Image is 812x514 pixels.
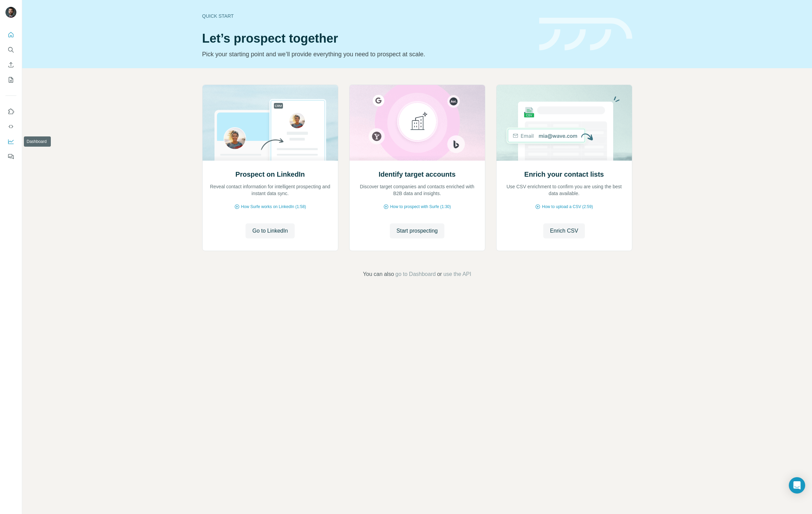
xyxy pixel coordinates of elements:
[209,183,331,197] p: Reveal contact information for intelligent prospecting and instant data sync.
[542,204,593,210] span: How to upload a CSV (2:59)
[5,29,16,41] button: Quick start
[235,170,305,179] h2: Prospect on LinkedIn
[397,227,438,235] span: Start prospecting
[395,270,435,278] button: go to Dashboard
[202,32,531,45] h1: Let’s prospect together
[241,204,306,210] span: How Surfe works on LinkedIn (1:58)
[539,18,632,51] img: banner
[543,223,585,238] button: Enrich CSV
[356,183,478,197] p: Discover target companies and contacts enriched with B2B data and insights.
[5,120,16,133] button: Use Surfe API
[5,44,16,56] button: Search
[5,150,16,163] button: Feedback
[524,170,604,179] h2: Enrich your contact lists
[5,135,16,148] button: Dashboard
[363,270,394,278] span: You can also
[390,204,451,210] span: How to prospect with Surfe (1:30)
[379,170,456,179] h2: Identify target accounts
[437,270,442,278] span: or
[252,227,288,235] span: Go to LinkedIn
[246,223,295,238] button: Go to LinkedIn
[202,13,531,19] div: Quick start
[443,270,471,278] button: use the API
[202,85,338,161] img: Prospect on LinkedIn
[390,223,445,238] button: Start prospecting
[503,183,625,197] p: Use CSV enrichment to confirm you are using the best data available.
[5,7,16,18] img: Avatar
[5,74,16,86] button: My lists
[202,49,531,59] p: Pick your starting point and we’ll provide everything you need to prospect at scale.
[496,85,632,161] img: Enrich your contact lists
[349,85,485,161] img: Identify target accounts
[5,59,16,71] button: Enrich CSV
[550,227,578,235] span: Enrich CSV
[789,477,805,494] div: Open Intercom Messenger
[5,105,16,118] button: Use Surfe on LinkedIn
